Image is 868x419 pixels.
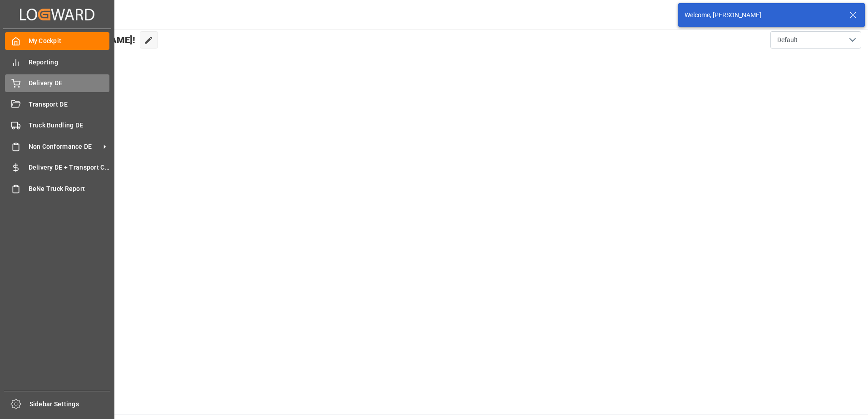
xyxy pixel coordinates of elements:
a: BeNe Truck Report [5,180,109,197]
a: Delivery DE + Transport Cost [5,159,109,176]
span: Default [777,35,798,45]
a: Reporting [5,53,109,71]
span: My Cockpit [29,36,110,46]
span: Non Conformance DE [29,142,100,151]
a: Transport DE [5,95,109,113]
button: open menu [770,31,861,49]
a: Truck Bundling DE [5,117,109,134]
span: Reporting [29,58,110,67]
span: Delivery DE + Transport Cost [29,163,110,172]
span: BeNe Truck Report [29,184,110,194]
span: Truck Bundling DE [29,121,110,130]
div: Welcome, [PERSON_NAME] [685,10,841,20]
a: My Cockpit [5,32,109,50]
span: Sidebar Settings [30,400,111,409]
span: Hello [PERSON_NAME]! [38,31,135,49]
span: Transport DE [29,100,110,109]
a: Delivery DE [5,74,109,92]
span: Delivery DE [29,78,110,88]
